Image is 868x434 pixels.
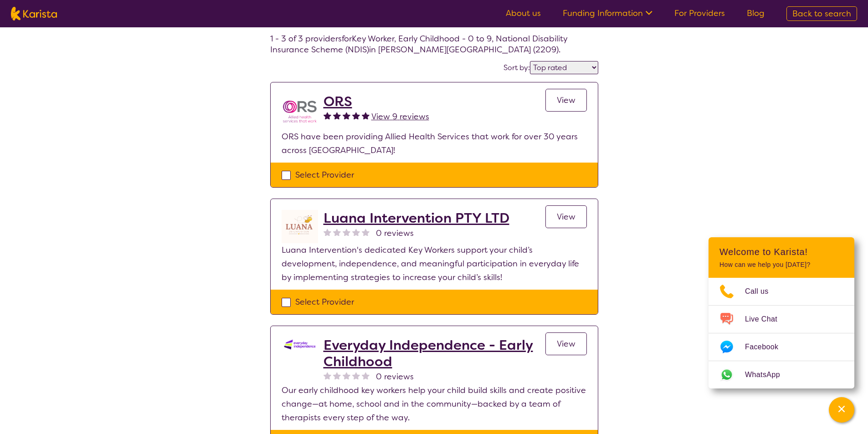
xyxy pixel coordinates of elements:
[503,63,530,72] label: Sort by:
[506,8,541,19] a: About us
[282,337,318,352] img: kdssqoqrr0tfqzmv8ac0.png
[371,110,429,123] a: View 9 reviews
[371,111,429,122] span: View 9 reviews
[829,397,854,423] button: Channel Menu
[557,338,575,349] span: View
[376,370,414,383] span: 0 reviews
[333,372,341,379] img: nonereviewstar
[282,210,318,243] img: weqriwldmc8bkablfxiq.jpg
[324,210,509,226] a: Luana Intervention PTY LTD
[747,8,765,19] a: Blog
[282,130,587,157] p: ORS have been providing Allied Health Services that work for over 30 years across [GEOGRAPHIC_DATA]!
[352,372,360,379] img: nonereviewstar
[282,383,587,424] p: Our early childhood key workers help your child build skills and create positive change—at home, ...
[545,332,587,355] a: View
[324,112,331,119] img: fullstar
[545,205,587,228] a: View
[343,372,350,379] img: nonereviewstar
[745,312,788,326] span: Live Chat
[786,6,857,21] a: Back to search
[333,112,341,119] img: fullstar
[343,228,350,236] img: nonereviewstar
[792,8,851,19] span: Back to search
[557,95,575,106] span: View
[709,361,854,388] a: Web link opens in a new tab.
[352,112,360,119] img: fullstar
[11,7,57,20] img: Karista logo
[557,211,575,222] span: View
[709,278,854,388] ul: Choose channel
[362,112,370,119] img: fullstar
[343,112,350,119] img: fullstar
[745,285,780,298] span: Call us
[282,93,318,130] img: nspbnteb0roocrxnmwip.png
[362,228,370,236] img: nonereviewstar
[719,246,843,257] h2: Welcome to Karista!
[282,243,587,284] p: Luana Intervention's dedicated Key Workers support your child’s development, independence, and me...
[745,368,791,382] span: WhatsApp
[324,228,331,236] img: nonereviewstar
[545,89,587,112] a: View
[324,372,331,379] img: nonereviewstar
[745,340,789,354] span: Facebook
[324,337,545,370] a: Everyday Independence - Early Childhood
[362,372,370,379] img: nonereviewstar
[333,228,341,236] img: nonereviewstar
[674,8,725,19] a: For Providers
[563,8,652,19] a: Funding Information
[324,93,429,110] a: ORS
[709,237,854,388] div: Channel Menu
[719,261,843,269] p: How can we help you [DATE]?
[376,226,414,240] span: 0 reviews
[352,228,360,236] img: nonereviewstar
